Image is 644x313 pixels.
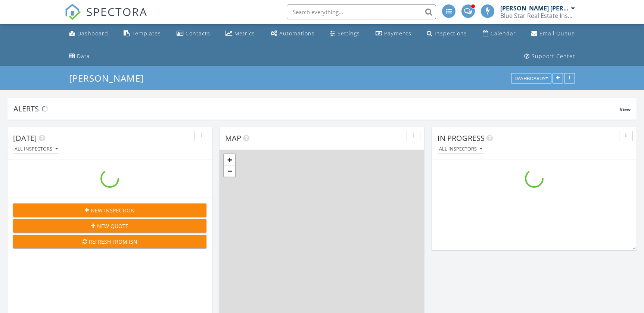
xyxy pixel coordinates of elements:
[13,203,206,217] button: New Inspection
[97,222,128,230] span: New Quote
[225,133,241,143] span: Map
[13,104,620,114] div: Alerts
[500,12,575,19] div: Blue Star Real Estate Inspection Services
[528,27,578,41] a: Email Queue
[539,30,575,37] div: Email Queue
[279,30,315,37] div: Automations
[438,144,484,154] button: All Inspectors
[337,30,360,37] div: Settings
[268,27,318,41] a: Automations (Advanced)
[13,133,37,143] span: [DATE]
[480,27,519,41] a: Calendar
[500,4,569,12] div: [PERSON_NAME] [PERSON_NAME]
[121,27,164,41] a: Templates
[132,30,161,37] div: Templates
[373,27,414,41] a: Payments
[13,219,206,233] button: New Quote
[521,50,578,63] a: Support Center
[13,235,206,248] button: Refresh from ISN
[86,4,147,19] span: SPECTORA
[65,4,81,20] img: The Best Home Inspection Software - Spectora
[69,72,150,84] a: [PERSON_NAME]
[66,50,93,63] a: Data
[424,27,470,41] a: Inspections
[234,30,255,37] div: Metrics
[186,30,210,37] div: Contacts
[327,27,363,41] a: Settings
[65,10,147,26] a: SPECTORA
[384,30,411,37] div: Payments
[620,106,631,113] span: View
[435,30,467,37] div: Inspections
[77,53,90,60] div: Data
[532,53,575,60] div: Support Center
[77,30,108,37] div: Dashboard
[439,146,482,152] div: All Inspectors
[13,144,59,154] button: All Inspectors
[224,165,235,177] a: Zoom out
[511,73,551,84] button: Dashboards
[91,206,135,214] span: New Inspection
[514,76,548,81] div: Dashboards
[174,27,213,41] a: Contacts
[66,27,111,41] a: Dashboard
[19,238,200,246] div: Refresh from ISN
[287,4,436,19] input: Search everything...
[491,30,516,37] div: Calendar
[224,154,235,165] a: Zoom in
[15,146,58,152] div: All Inspectors
[223,27,258,41] a: Metrics
[438,133,485,143] span: In Progress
